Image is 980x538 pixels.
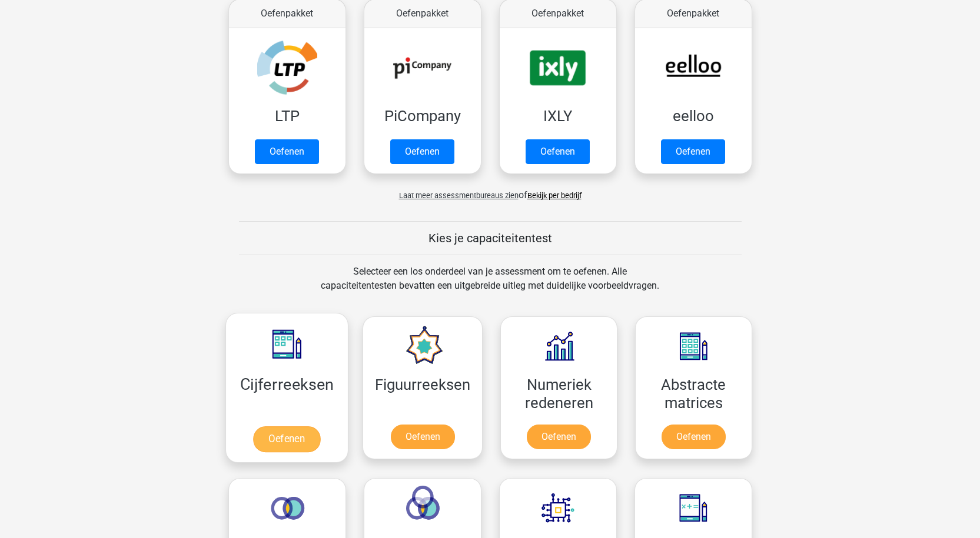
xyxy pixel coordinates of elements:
[526,139,590,164] a: Oefenen
[310,265,670,307] div: Selecteer een los onderdeel van je assessment om te oefenen. Alle capaciteitentesten bevatten een...
[253,426,320,452] a: Oefenen
[662,425,726,449] a: Oefenen
[661,139,725,164] a: Oefenen
[527,191,582,200] a: Bekijk per bedrijf
[399,191,519,200] span: Laat meer assessmentbureaus zien
[220,179,761,202] div: of
[255,139,319,164] a: Oefenen
[527,425,591,449] a: Oefenen
[391,425,455,449] a: Oefenen
[239,231,742,245] h5: Kies je capaciteitentest
[390,139,454,164] a: Oefenen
